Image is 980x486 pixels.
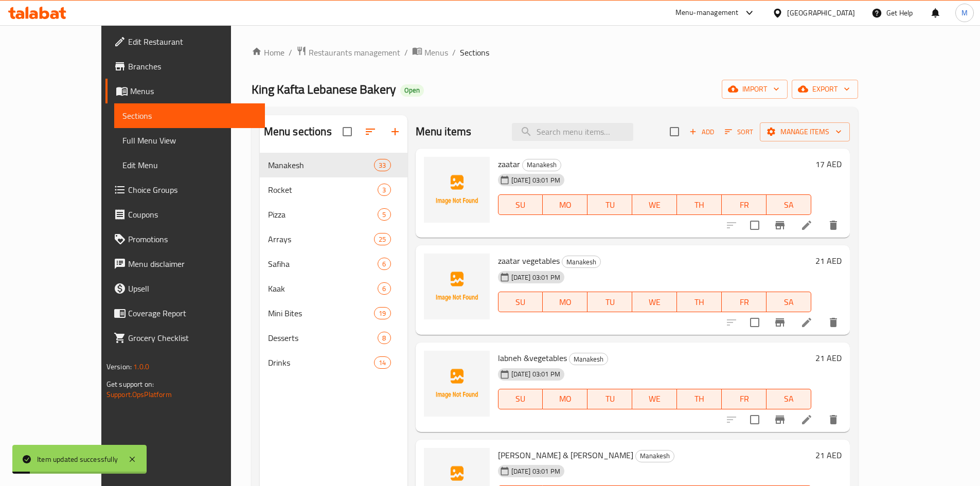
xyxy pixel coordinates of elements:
a: Full Menu View [114,128,265,153]
span: [DATE] 03:01 PM [507,273,564,282]
span: Version: [106,360,132,373]
span: zaatar [498,156,520,172]
span: [DATE] 03:01 PM [507,369,564,379]
button: MO [543,292,587,312]
button: MO [543,389,587,409]
div: Mini Bites19 [260,301,407,326]
span: Manakesh [569,353,608,365]
button: Manage items [760,122,850,141]
span: Choice Groups [128,184,257,196]
span: Pizza [268,208,378,221]
span: Sections [460,46,489,59]
button: FR [722,194,767,215]
img: zaatar vegetables [424,254,490,319]
span: WE [636,197,673,212]
div: Kaak [268,282,378,295]
button: SU [498,194,543,215]
span: TH [681,295,718,310]
span: King Kafta Lebanese Bakery [252,78,396,101]
a: Branches [105,54,265,79]
h6: 21 AED [815,254,842,268]
span: Branches [128,60,257,73]
a: Grocery Checklist [105,326,265,350]
button: export [792,80,858,99]
span: MO [547,391,583,406]
span: Grocery Checklist [128,332,257,344]
span: Select to update [744,312,765,333]
span: Desserts [268,332,378,344]
span: Menus [130,85,257,97]
span: SA [771,197,807,212]
span: Menu disclaimer [128,258,257,270]
div: Pizza5 [260,202,407,227]
span: Select all sections [336,121,358,142]
span: 19 [375,309,390,318]
div: items [374,159,390,171]
span: 1.0.0 [133,360,149,373]
a: Edit Menu [114,153,265,177]
span: SU [503,391,539,406]
span: Promotions [128,233,257,245]
button: Add section [383,119,407,144]
span: Arrays [268,233,375,245]
a: Edit menu item [800,413,813,426]
span: Edit Menu [122,159,257,171]
h2: Menu sections [264,124,332,139]
span: Manage items [768,125,842,138]
div: Item updated successfully [37,454,118,465]
img: zaatar [424,157,490,223]
div: Manakesh [522,159,561,171]
span: 8 [378,333,390,343]
span: [DATE] 03:01 PM [507,466,564,476]
div: Manakesh [268,159,375,171]
button: WE [632,292,677,312]
span: Open [400,86,424,95]
span: Select section [664,121,685,142]
span: 5 [378,210,390,220]
a: Coverage Report [105,301,265,326]
div: items [378,332,390,344]
span: Rocket [268,184,378,196]
div: [GEOGRAPHIC_DATA] [787,7,855,19]
span: Menus [424,46,448,59]
img: labneh &vegetables [424,351,490,417]
span: Mini Bites [268,307,375,319]
span: Sections [122,110,257,122]
div: Desserts8 [260,326,407,350]
a: Restaurants management [296,46,400,59]
span: M [961,7,968,19]
span: Get support on: [106,377,154,391]
a: Menus [412,46,448,59]
span: TH [681,391,718,406]
span: Drinks [268,356,375,369]
a: Menus [105,79,265,103]
button: FR [722,389,767,409]
div: Open [400,84,424,97]
button: WE [632,194,677,215]
span: Manakesh [523,159,561,171]
a: Support.OpsPlatform [106,388,172,401]
span: 33 [375,160,390,170]
a: Home [252,46,284,59]
span: Manakesh [636,450,674,462]
a: Edit menu item [800,219,813,231]
button: SU [498,389,543,409]
span: Coverage Report [128,307,257,319]
span: Sort sections [358,119,383,144]
span: 14 [375,358,390,368]
button: SA [767,194,811,215]
span: TH [681,197,718,212]
button: delete [821,407,846,432]
button: Sort [722,124,756,140]
span: SU [503,197,539,212]
span: TU [592,295,628,310]
div: items [378,184,390,196]
span: WE [636,295,673,310]
span: SA [771,391,807,406]
div: Arrays25 [260,227,407,251]
li: / [452,46,456,59]
button: Branch-specific-item [768,407,792,432]
div: Manakesh [562,256,601,268]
